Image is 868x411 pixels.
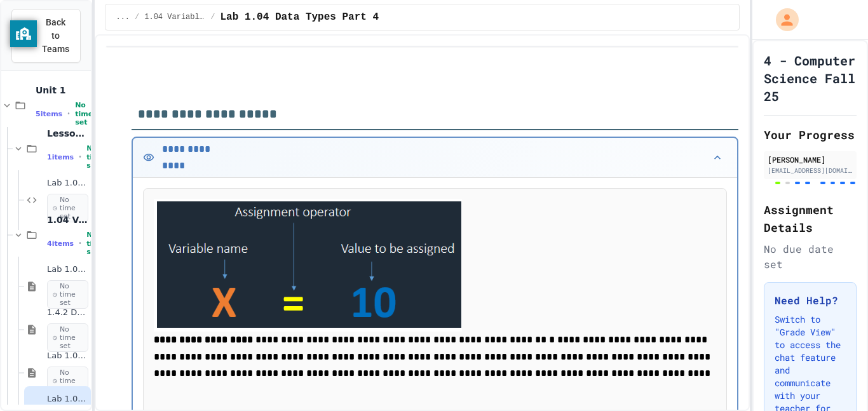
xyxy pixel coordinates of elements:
span: / [210,12,215,22]
button: Back to Teams [11,9,81,63]
span: • [79,152,81,162]
span: Back to Teams [41,16,70,56]
span: 1.04 Variables and User Input [47,214,88,226]
span: Lesson 1.03 [47,128,88,139]
div: [EMAIL_ADDRESS][DOMAIN_NAME] [768,166,853,175]
h2: Assignment Details [764,201,857,236]
span: Lab 1.04 Data Types Part 4 [220,10,379,25]
div: My Account [763,5,802,34]
span: Lab 1.04 Day 1 [47,264,88,275]
span: No time set [47,323,88,353]
span: No time set [86,231,104,256]
span: No time set [75,101,93,126]
iframe: chat widget [763,305,855,359]
span: 1 items [47,153,74,161]
span: Lab 1.04 Part 3 [47,351,88,361]
span: / [135,12,139,22]
h3: Need Help? [775,293,846,308]
span: No time set [47,194,88,223]
div: No due date set [764,241,857,272]
span: 5 items [36,110,62,118]
span: No time set [86,144,104,170]
div: [PERSON_NAME] [768,154,853,165]
span: Unit 1 [36,84,88,96]
button: privacy banner [10,20,37,47]
span: 4 items [47,239,74,248]
iframe: chat widget [815,360,855,398]
span: No time set [47,280,88,309]
span: ... [116,12,130,22]
span: No time set [47,367,88,396]
span: 1.04 Variables and User Input [144,12,205,22]
span: Lab 1.03 Part 1 [47,178,88,189]
h2: Your Progress [764,126,857,144]
span: 1.4.2 Data Types 2 [47,307,88,318]
h1: 4 - Computer Science Fall 25 [764,51,857,105]
span: Lab 1.04 Data Types Part 4 [47,394,88,405]
span: • [67,109,70,119]
span: • [79,238,81,248]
